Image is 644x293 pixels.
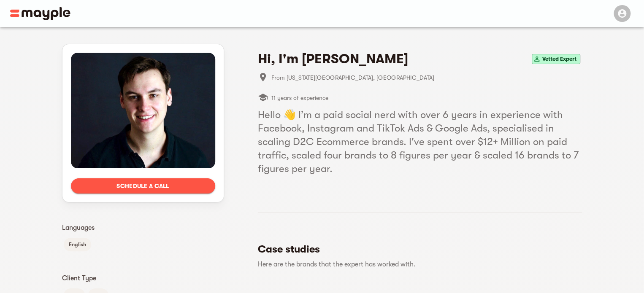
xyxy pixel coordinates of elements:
[271,73,582,83] span: From [US_STATE][GEOGRAPHIC_DATA], [GEOGRAPHIC_DATA]
[71,178,215,194] button: Schedule a call
[78,181,208,191] span: Schedule a call
[609,9,634,16] span: Menu
[258,51,408,67] h4: Hi, I'm [PERSON_NAME]
[62,273,224,283] p: Client Type
[258,242,575,256] h5: Case studies
[258,259,575,269] p: Here are the brands that the expert has worked with.
[62,223,224,233] p: Languages
[539,54,580,64] span: Vetted Expert
[10,7,70,20] img: Main logo
[271,93,328,103] span: 11 years of experience
[258,108,582,175] h5: Hello 👋 I’m a paid social nerd with over 6 years in experience with Facebook, Instagram and TikTo...
[64,239,91,250] span: English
